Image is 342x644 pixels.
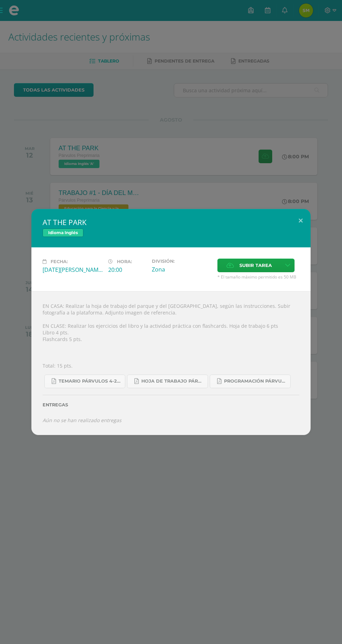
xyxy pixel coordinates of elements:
[291,209,311,233] button: Close (Esc)
[239,259,272,272] span: Subir tarea
[43,266,103,274] div: [DATE][PERSON_NAME]
[44,375,125,388] a: Temario Párvulos 4-2025.pdf
[117,259,132,264] span: Hora:
[59,378,121,384] span: Temario Párvulos 4-2025.pdf
[152,266,212,273] div: Zona
[108,266,146,274] div: 20:00
[31,291,311,435] div: EN CASA: Realizar la hoja de trabajo del parque y del [GEOGRAPHIC_DATA], según las instrucciones....
[43,229,83,237] span: Idioma Inglés
[141,378,204,384] span: Hoja de trabajo PÁRVULOS1.pdf
[43,417,121,424] i: Aún no se han realizado entregas
[43,217,299,227] h2: AT THE PARK
[217,274,299,280] span: * El tamaño máximo permitido es 50 MB
[152,259,212,264] label: División:
[51,259,68,264] span: Fecha:
[43,402,299,407] label: Entregas
[127,375,208,388] a: Hoja de trabajo PÁRVULOS1.pdf
[224,378,287,384] span: Programación Párvulos Inglés A-B.pdf
[210,375,291,388] a: Programación Párvulos Inglés A-B.pdf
